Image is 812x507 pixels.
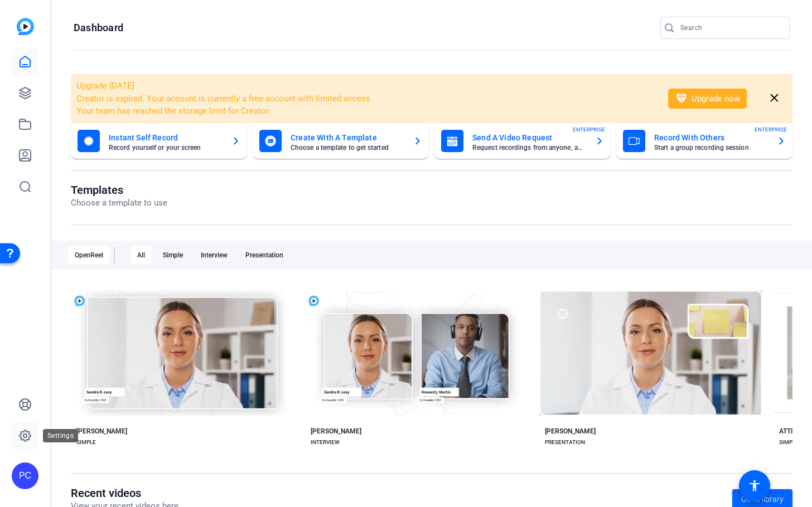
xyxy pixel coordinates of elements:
[109,144,223,151] mat-card-subtitle: Record yourself or your screen
[311,438,340,447] div: INTERVIEW
[472,131,586,144] mat-card-title: Send A Video Request
[76,92,654,105] li: Creator is expired. Your account is currently a free account with limited access.
[573,125,605,134] span: ENTERPRISE
[76,427,127,436] div: [PERSON_NAME]
[767,91,781,105] mat-icon: close
[755,125,787,134] span: ENTERPRISE
[109,131,223,144] mat-card-title: Instant Self Record
[194,246,234,264] div: Interview
[675,92,688,105] mat-icon: diamond
[654,131,768,144] mat-card-title: Record With Others
[748,479,761,493] mat-icon: accessibility
[779,438,799,447] div: SIMPLE
[76,438,96,447] div: SIMPLE
[76,105,654,118] li: Your team has reached the storage limit for Creator.
[291,131,404,144] mat-card-title: Create With A Template
[680,21,781,35] input: Search
[68,246,110,264] div: OpenReel
[253,123,429,159] button: Create With A TemplateChoose a template to get started
[156,246,190,264] div: Simple
[71,486,178,500] h1: Recent videos
[74,21,123,35] h1: Dashboard
[130,246,152,264] div: All
[239,246,290,264] div: Presentation
[779,427,805,436] div: ATTICUS
[71,197,167,209] p: Choose a template to use
[616,123,792,159] button: Record With OthersStart a group recording sessionENTERPRISE
[654,144,768,151] mat-card-subtitle: Start a group recording session
[71,123,247,159] button: Instant Self RecordRecord yourself or your screen
[472,144,586,151] mat-card-subtitle: Request recordings from anyone, anywhere
[311,427,361,436] div: [PERSON_NAME]
[545,427,596,436] div: [PERSON_NAME]
[668,89,747,109] button: Upgrade now
[17,18,34,35] img: blue-gradient.svg
[43,429,78,442] div: Settings
[291,144,404,151] mat-card-subtitle: Choose a template to get started
[12,462,38,489] div: PC
[76,81,134,91] span: Upgrade [DATE]
[71,183,167,197] h1: Templates
[434,123,611,159] button: Send A Video RequestRequest recordings from anyone, anywhereENTERPRISE
[545,438,585,447] div: PRESENTATION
